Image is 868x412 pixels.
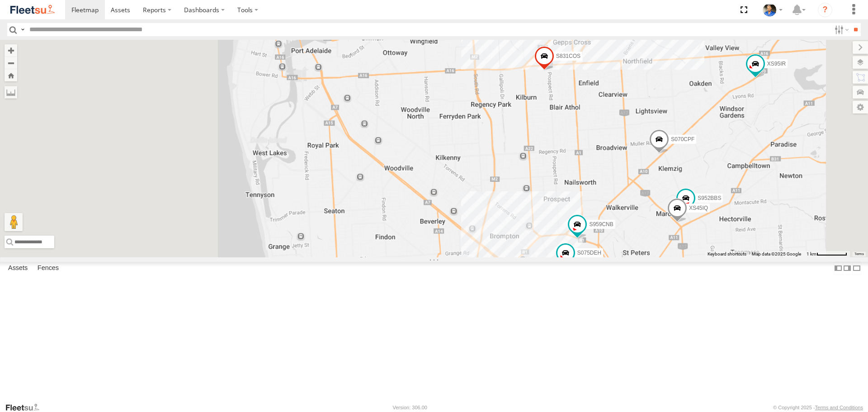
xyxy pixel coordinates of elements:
[815,405,863,410] a: Terms and Conditions
[804,251,850,257] button: Map scale: 1 km per 64 pixels
[393,405,427,410] div: Version: 306.00
[19,23,26,36] label: Search Query
[698,195,721,201] span: S952BBS
[5,69,17,81] button: Zoom Home
[689,205,708,211] span: XS45IQ
[854,252,864,256] a: Terms (opens in new tab)
[818,3,832,17] i: ?
[834,262,843,275] label: Dock Summary Table to the Left
[33,262,63,275] label: Fences
[5,57,17,69] button: Zoom out
[5,403,47,412] a: Visit our Website
[831,23,850,36] label: Search Filter Options
[671,137,694,143] span: S070CPF
[556,53,580,60] span: S831COS
[9,4,56,16] img: fleetsu-logo-horizontal.svg
[708,251,746,257] button: Keyboard shortcuts
[5,86,17,99] label: Measure
[759,3,786,17] div: Matt Draper
[589,221,613,227] span: S959CNB
[5,44,17,57] button: Zoom in
[577,250,601,256] span: S075DEH
[843,262,852,275] label: Dock Summary Table to the Right
[4,262,32,275] label: Assets
[807,251,816,256] span: 1 km
[852,262,861,275] label: Hide Summary Table
[773,405,863,410] div: © Copyright 2025 -
[853,101,868,114] label: Map Settings
[5,213,23,231] button: Drag Pegman onto the map to open Street View
[752,251,801,256] span: Map data ©2025 Google
[767,61,786,67] span: XS95IR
